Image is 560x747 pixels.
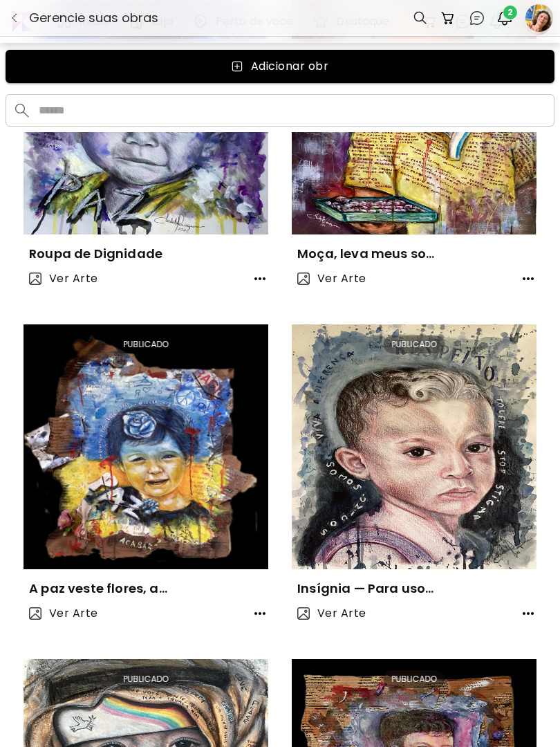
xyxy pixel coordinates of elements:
[251,58,328,75] div: Adicionar obr
[15,104,29,118] img: search
[440,10,456,26] img: cart
[29,580,167,597] p: A paz veste flores, a guerra veste crianças
[29,246,162,262] p: Roupa de Dignidade
[503,6,517,19] span: 2
[492,6,523,30] button: bellIcon2
[115,670,177,688] div: PUBLICADO
[496,10,513,26] img: bellIcon
[24,324,268,569] img: thumbnail
[24,600,104,627] button: view-artVer Arte
[440,1,463,35] button: cart
[29,10,158,26] h5: Gerencie suas obras
[115,335,177,353] div: PUBLICADO
[297,273,310,285] img: view-art
[297,270,366,287] span: Ver Arte
[469,10,485,26] img: chatIcon
[297,246,436,262] p: Moça, leva meus sonhos?
[24,265,104,293] button: view-artVer Arte
[412,10,429,26] img: Search
[29,605,98,622] span: Ver Arte
[29,270,98,287] span: Ver Arte
[292,265,372,293] button: view-artVer Arte
[292,324,536,569] img: thumbnail
[297,605,366,622] span: Ver Arte
[29,607,41,620] img: view-art
[6,9,24,27] button: down
[297,580,436,597] p: Insígnia — Para uso exclusivo de quem ainda confunde diversidade com concessão
[384,670,445,688] div: PUBLICADO
[29,273,41,285] img: view-art
[292,600,372,627] button: view-artVer Arte
[384,335,445,353] div: PUBLICADO
[232,61,243,72] img: addArtworkSquare
[6,50,554,83] button: addArtworkSquareAdicionar obr
[9,12,20,24] img: down
[297,607,310,620] img: view-art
